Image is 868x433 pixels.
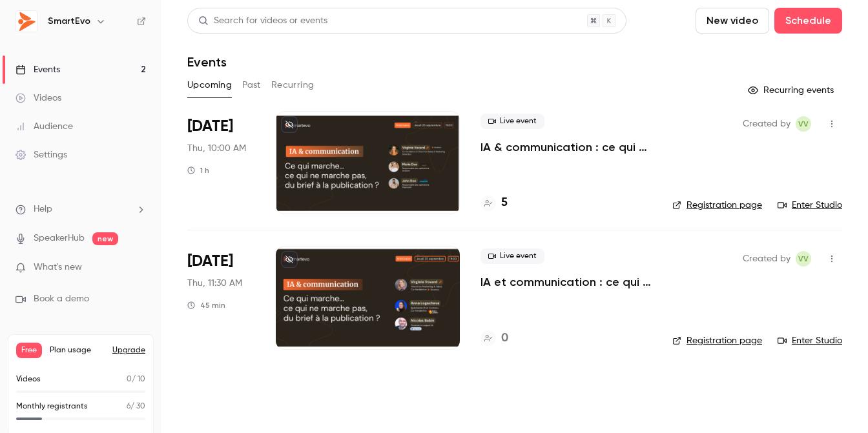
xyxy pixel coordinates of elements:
h4: 0 [501,330,508,347]
span: Plan usage [50,345,105,356]
span: What's new [34,261,82,274]
div: Sep 18 Thu, 10:00 AM (Europe/Paris) [187,111,255,214]
div: Sep 25 Thu, 11:30 AM (Europe/Paris) [187,246,255,349]
button: Recurring events [742,80,842,101]
a: Enter Studio [778,334,842,347]
a: 5 [480,194,508,212]
span: 6 [127,403,130,410]
span: Book a demo [34,292,89,306]
span: Thu, 11:30 AM [187,277,242,290]
h4: 5 [501,194,508,212]
img: SmartEvo [16,11,37,32]
li: help-dropdown-opener [15,203,146,216]
span: VV [798,251,809,267]
p: Monthly registrants [16,401,88,412]
p: Videos [16,374,41,385]
span: Created by [743,251,790,267]
a: Enter Studio [778,199,842,212]
span: [DATE] [187,251,233,272]
span: Free [16,343,42,358]
div: 45 min [187,300,225,310]
span: new [92,232,118,245]
button: Upcoming [187,75,232,96]
span: Live event [480,114,544,129]
div: Search for videos or events [198,14,327,28]
button: Upgrade [112,345,145,356]
span: Virginie Vovard [796,251,811,267]
a: SpeakerHub [34,232,85,245]
div: Audience [15,120,73,133]
p: / 10 [127,374,145,385]
span: VV [798,116,809,132]
button: Recurring [271,75,315,96]
span: Created by [743,116,790,132]
button: New video [696,8,769,34]
div: Events [15,63,60,76]
span: Live event [480,248,544,264]
div: 1 h [187,165,209,176]
a: Registration page [672,199,762,212]
a: IA & communication : ce qui marche, ce qui ne marche pas, du brief à la publication ? [480,139,652,155]
span: Virginie Vovard [796,116,811,132]
a: 0 [480,330,508,347]
span: 0 [127,376,132,383]
h6: SmartEvo [48,15,90,28]
div: Videos [15,92,61,105]
div: Settings [15,148,67,161]
h1: Events [187,54,227,70]
a: Registration page [672,334,762,347]
a: IA et communication : ce qui marche, ce qui ne marche pas...du brief à la publication ? [480,274,652,290]
span: Help [34,203,52,216]
span: [DATE] [187,116,233,137]
button: Past [242,75,261,96]
span: Thu, 10:00 AM [187,142,246,155]
button: Schedule [774,8,842,34]
p: / 30 [127,401,145,412]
